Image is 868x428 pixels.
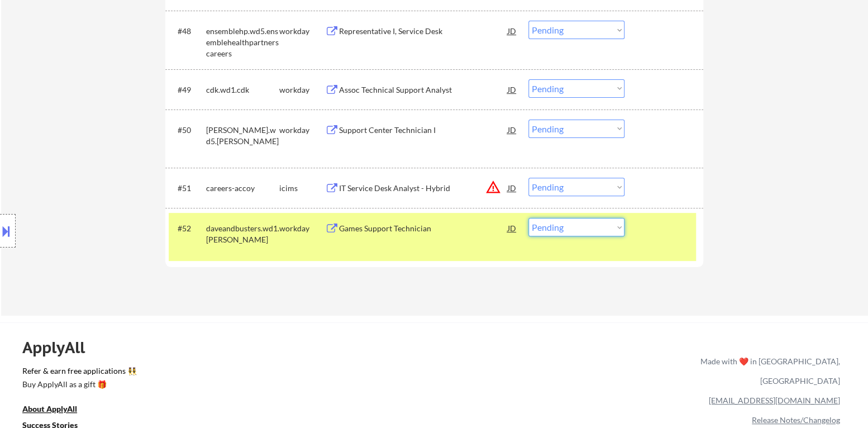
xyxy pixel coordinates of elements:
div: workday [279,26,325,37]
div: IT Service Desk Analyst - Hybrid [339,183,508,194]
div: cdk.wd1.cdk [206,84,279,96]
div: JD [507,79,518,99]
div: daveandbusters.wd1.[PERSON_NAME] [206,223,279,245]
div: Games Support Technician [339,223,508,234]
div: Representative I, Service Desk [339,26,508,37]
u: About ApplyAll [22,404,77,413]
div: Support Center Technician I [339,125,508,136]
div: icims [279,183,325,194]
div: JD [507,218,518,238]
a: Release Notes/Changelog [752,415,840,425]
div: [PERSON_NAME].wd5.[PERSON_NAME] [206,125,279,146]
div: workday [279,125,325,136]
div: Made with ❤️ in [GEOGRAPHIC_DATA], [GEOGRAPHIC_DATA] [696,351,840,391]
div: JD [507,21,518,41]
button: warning_amber [485,179,501,195]
div: workday [279,223,325,234]
div: careers-accoy [206,183,279,194]
div: JD [507,120,518,140]
div: JD [507,178,518,198]
div: #48 [178,26,197,37]
div: ensemblehp.wd5.ensemblehealthpartnerscareers [206,26,279,59]
div: Assoc Technical Support Analyst [339,84,508,96]
a: Refer & earn free applications 👯‍♀️ [22,367,467,379]
a: [EMAIL_ADDRESS][DOMAIN_NAME] [709,396,840,405]
div: workday [279,84,325,96]
a: About ApplyAll [22,403,93,417]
